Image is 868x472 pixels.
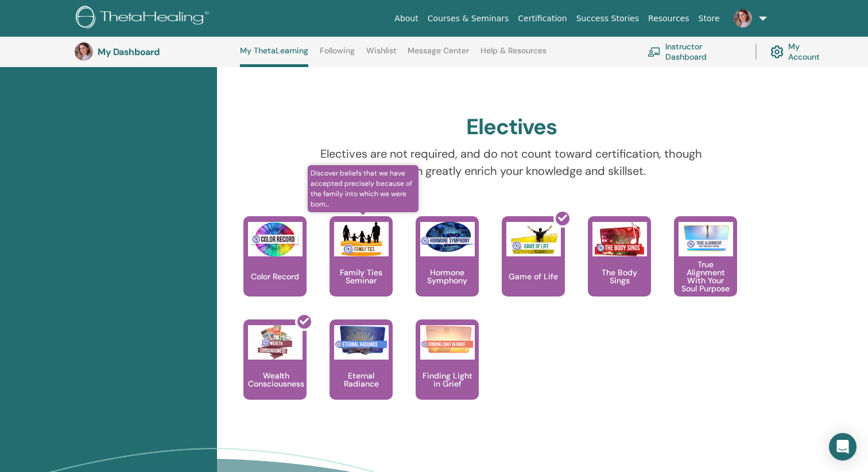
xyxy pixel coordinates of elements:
[679,222,733,253] img: True Alignment With Your Soul Purpose
[308,165,418,212] span: Discover beliefs that we have accepted precisely because of the family into which we were born...
[243,216,307,319] a: Color Record Color Record
[829,433,857,461] div: Open Intercom Messenger
[330,319,393,423] a: Eternal Radiance Eternal Radiance
[334,325,389,356] img: Eternal Radiance
[506,222,561,256] img: Game of Life
[408,46,469,64] a: Message Center
[248,222,303,256] img: Color Record
[240,46,308,67] a: My ThetaLearning
[674,216,737,319] a: True Alignment With Your Soul Purpose True Alignment With Your Soul Purpose
[423,8,514,29] a: Courses & Seminars
[770,42,784,61] img: cog.svg
[572,8,644,29] a: Success Stories
[330,216,393,319] a: Discover beliefs that we have accepted precisely because of the family into which we were born......
[504,272,563,280] p: Game of Life
[390,8,423,29] a: About
[480,46,547,64] a: Help & Resources
[674,260,737,292] p: True Alignment With Your Soul Purpose
[770,39,831,64] a: My Account
[734,9,752,28] img: default.jpg
[420,222,475,252] img: Hormone Symphony
[416,372,479,388] p: Finding Light in Grief
[513,8,571,29] a: Certification
[648,47,661,57] img: chalkboard-teacher.svg
[334,222,389,256] img: Family Ties Seminar
[330,372,393,388] p: Eternal Radiance
[644,8,694,29] a: Resources
[416,216,479,319] a: Hormone Symphony Hormone Symphony
[366,46,397,64] a: Wishlist
[312,145,711,180] p: Electives are not required, and do not count toward certification, though they can greatly enrich...
[330,268,393,284] p: Family Ties Seminar
[75,42,93,61] img: default.jpg
[416,319,479,423] a: Finding Light in Grief Finding Light in Grief
[466,114,557,141] h2: Electives
[248,325,303,360] img: Wealth Consciousness
[320,46,355,64] a: Following
[592,222,647,256] img: The Body Sings
[243,319,307,423] a: Wealth Consciousness Wealth Consciousness
[648,39,742,64] a: Instructor Dashboard
[694,8,724,29] a: Store
[76,6,213,32] img: logo.png
[502,216,565,319] a: Game of Life Game of Life
[588,216,651,319] a: The Body Sings The Body Sings
[420,325,475,356] img: Finding Light in Grief
[246,272,304,280] p: Color Record
[243,372,309,388] p: Wealth Consciousness
[588,268,651,284] p: The Body Sings
[98,46,212,57] h3: My Dashboard
[416,268,479,284] p: Hormone Symphony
